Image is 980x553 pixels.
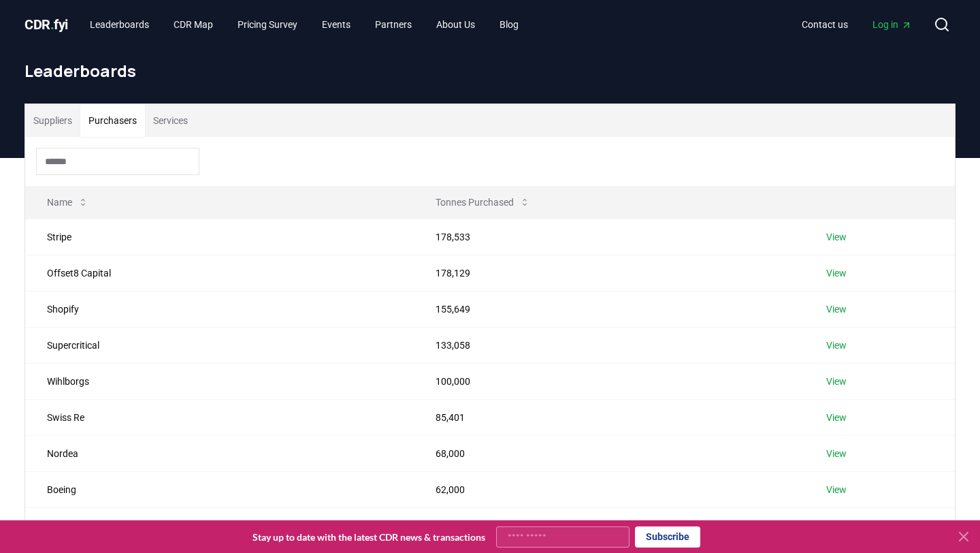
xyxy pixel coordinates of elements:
a: Log in [862,12,923,37]
button: Tonnes Purchased [425,189,541,216]
a: View [826,519,847,533]
a: View [826,411,847,424]
td: Shopify [25,291,414,327]
td: Stripe [25,219,414,255]
a: Contact us [791,12,859,37]
button: Suppliers [25,104,80,137]
a: CDR.fyi [24,15,68,34]
button: Services [145,104,196,137]
td: Offset8 Capital [25,255,414,291]
h1: Leaderboards [24,60,955,82]
a: View [826,302,847,316]
a: Leaderboards [79,12,160,37]
td: 85,401 [414,399,804,435]
a: Pricing Survey [227,12,308,37]
td: 155,649 [414,291,804,327]
td: 100,000 [414,363,804,399]
td: 55,400 [414,507,804,543]
td: 62,000 [414,471,804,507]
td: Supercritical [25,327,414,363]
span: . [50,16,54,33]
td: 133,058 [414,327,804,363]
a: Blog [489,12,529,37]
a: View [826,338,847,352]
td: 68,000 [414,435,804,471]
button: Purchasers [80,104,145,137]
button: Name [36,189,99,216]
td: Boeing [25,471,414,507]
span: Log in [872,18,912,31]
a: Partners [364,12,423,37]
span: CDR fyi [24,16,68,33]
a: View [826,447,847,460]
a: About Us [425,12,486,37]
td: Wihlborgs [25,363,414,399]
a: CDR Map [163,12,224,37]
td: 178,533 [414,219,804,255]
td: 178,129 [414,255,804,291]
a: View [826,483,847,496]
a: Events [311,12,361,37]
a: View [826,230,847,244]
a: View [826,266,847,280]
nav: Main [791,12,923,37]
td: Swiss Re [25,399,414,435]
td: Nordea [25,435,414,471]
a: View [826,375,847,388]
td: Mitsui OSK Lines [25,507,414,543]
nav: Main [79,12,529,37]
